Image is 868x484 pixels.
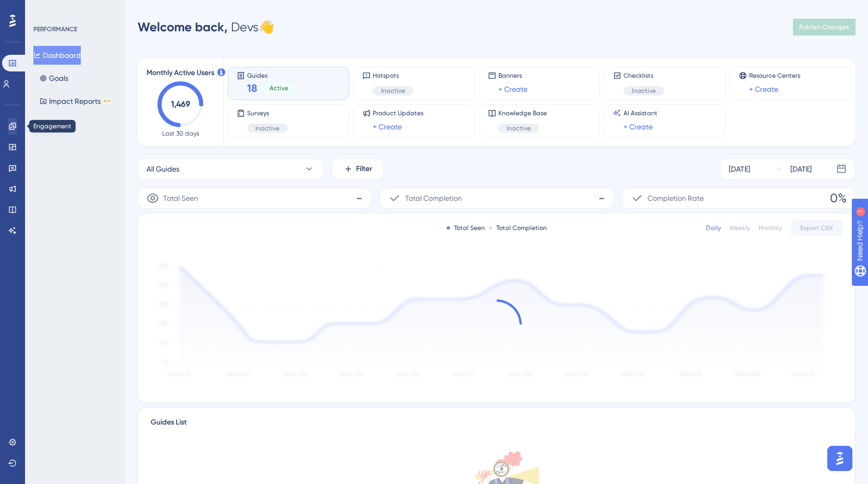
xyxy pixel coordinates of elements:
[749,71,800,80] span: Resource Centers
[255,124,279,132] span: Inactive
[729,224,750,232] div: Weekly
[489,224,547,232] div: Total Completion
[72,5,76,14] div: 1
[33,69,75,88] button: Goals
[356,163,372,175] span: Filter
[381,87,405,95] span: Inactive
[800,224,833,232] span: Export CSV
[373,109,423,117] span: Product Updates
[799,23,849,31] span: Publish Changes
[138,19,274,35] div: Devs 👋
[824,443,855,474] iframe: UserGuiding AI Assistant Launcher
[146,163,179,175] span: All Guides
[793,19,855,35] button: Publish Changes
[759,224,782,232] div: Monthly
[163,192,198,204] span: Total Seen
[632,87,656,95] span: Inactive
[498,71,528,80] span: Banners
[498,109,547,117] span: Knowledge Base
[162,129,199,138] span: Last 30 days
[749,83,778,95] a: + Create
[598,190,605,207] span: -
[447,224,485,232] div: Total Seen
[373,120,402,133] a: + Create
[405,192,462,204] span: Total Completion
[332,159,384,179] button: Filter
[138,159,323,179] button: All Guides
[25,3,65,15] span: Need Help?
[138,19,228,34] span: Welcome back,
[624,109,657,117] span: AI Assistant
[103,99,112,104] div: BETA
[729,163,750,175] div: [DATE]
[33,92,118,111] button: Impact ReportsBETA
[790,220,842,236] button: Export CSV
[247,81,257,95] span: 18
[146,67,214,79] span: Monthly Active Users
[507,124,531,132] span: Inactive
[790,163,812,175] div: [DATE]
[171,99,190,109] text: 1,469
[624,71,664,80] span: Checklists
[498,83,528,95] a: + Create
[270,84,288,92] span: Active
[247,109,288,117] span: Surveys
[151,416,187,435] span: Guides List
[247,71,297,79] span: Guides
[830,190,847,207] span: 0%
[647,192,704,204] span: Completion Rate
[356,190,362,207] span: -
[624,120,653,133] a: + Create
[373,71,413,80] span: Hotspots
[706,224,721,232] div: Daily
[33,46,81,65] button: Dashboard
[33,25,77,33] div: PERFORMANCE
